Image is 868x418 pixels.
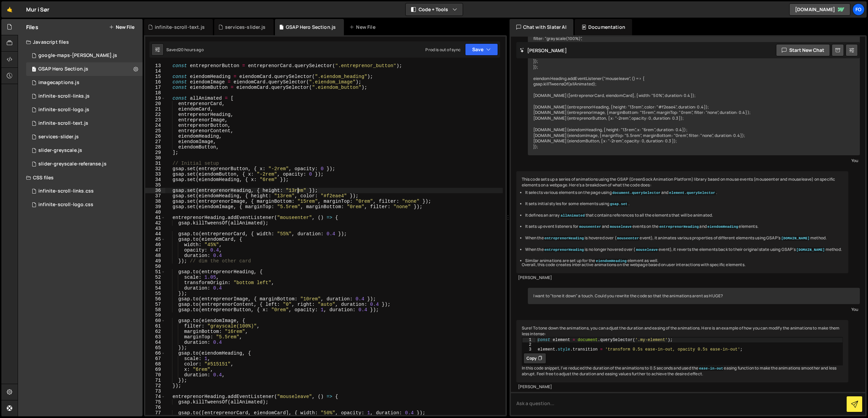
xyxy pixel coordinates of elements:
[522,347,536,352] div: 3
[575,19,632,35] div: Documentation
[26,89,143,103] div: 15856/45045.js
[595,259,627,263] code: eiendomHeading
[528,288,860,304] div: I want to "tone it down" a touch. Could you rewrite the code so that the animations arent as HUGE?
[145,258,165,264] div: 49
[225,24,265,31] div: services-slider.js
[145,323,165,329] div: 61
[145,106,165,112] div: 21
[145,389,165,394] div: 73
[145,74,165,79] div: 15
[145,410,165,416] div: 77
[145,210,165,215] div: 40
[145,334,165,340] div: 63
[145,193,165,199] div: 37
[525,201,843,207] li: It sets initial styles for some elements using .
[518,384,847,390] div: [PERSON_NAME]
[530,306,858,313] div: You
[26,144,143,157] div: 15856/42354.js
[145,117,165,123] div: 23
[38,202,93,208] div: infinite-scroll-logo.css
[145,356,165,361] div: 67
[525,224,843,230] li: It sets up event listeners for and events on the and elements.
[145,139,165,144] div: 27
[616,236,640,241] code: mouseenter
[145,361,165,367] div: 68
[789,3,850,16] a: [DOMAIN_NAME]
[145,307,165,313] div: 58
[145,166,165,172] div: 32
[145,285,165,291] div: 54
[145,79,165,85] div: 16
[578,224,602,229] code: mouseenter
[530,157,858,164] div: You
[145,134,165,139] div: 26
[145,220,165,226] div: 42
[109,24,134,30] button: New File
[26,23,38,31] h2: Files
[286,24,336,31] div: GSAP Hero Section.js
[145,247,165,253] div: 47
[38,134,79,140] div: services-slider.js
[145,188,165,193] div: 36
[145,123,165,128] div: 24
[145,215,165,220] div: 41
[145,275,165,280] div: 52
[18,35,143,49] div: Javascript files
[560,213,586,218] code: allAnimated
[38,107,89,113] div: infinite-scroll-logo.js
[145,182,165,188] div: 35
[145,253,165,258] div: 48
[698,366,724,371] code: ease-in-out
[544,247,585,252] code: entreprenorHeading
[852,3,865,16] a: Fo
[525,235,843,241] li: When the is hovered over ( event), it animates various properties of different elements using GSA...
[796,247,826,252] code: [DOMAIN_NAME]
[145,177,165,182] div: 34
[145,112,165,117] div: 22
[145,264,165,269] div: 50
[612,191,661,195] code: document.querySelector
[145,372,165,378] div: 70
[609,202,628,206] code: gsap.set
[145,329,165,334] div: 62
[516,320,849,382] div: Sure! To tone down the animations, you can adjust the duration and easing of the animations. Here...
[145,378,165,383] div: 71
[145,383,165,389] div: 72
[145,161,165,166] div: 31
[465,43,498,56] button: Save
[525,213,843,218] li: It defines an array that contains references to all the elements that will be animated.
[26,117,143,130] div: 15856/42353.js
[145,399,165,405] div: 75
[776,44,830,56] button: Start new chat
[544,236,585,241] code: entreprenorHeading
[145,405,165,410] div: 76
[780,236,810,241] code: [DOMAIN_NAME]
[26,76,143,89] div: 15856/44399.js
[145,242,165,247] div: 46
[26,49,143,62] div: 15856/44408.js
[145,68,165,74] div: 14
[26,198,143,212] div: 15856/44474.css
[26,103,143,117] div: 15856/44475.js
[32,67,36,73] span: 1
[26,184,143,198] div: 15856/45042.css
[145,96,165,101] div: 19
[155,24,205,31] div: infinite-scroll-text.js
[38,147,82,154] div: slider-greyscale.js
[145,128,165,134] div: 25
[145,204,165,210] div: 39
[425,47,461,53] div: Prod is out of sync
[145,101,165,106] div: 20
[145,345,165,351] div: 65
[525,190,843,196] li: It selects various elements on the page using and .
[145,226,165,231] div: 43
[635,247,659,252] code: mouseleave
[518,275,847,281] div: [PERSON_NAME]
[145,63,165,68] div: 13
[609,224,632,229] code: mouseleave
[145,90,165,96] div: 18
[145,144,165,150] div: 28
[145,199,165,204] div: 38
[179,47,204,53] div: 20 hours ago
[145,313,165,318] div: 59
